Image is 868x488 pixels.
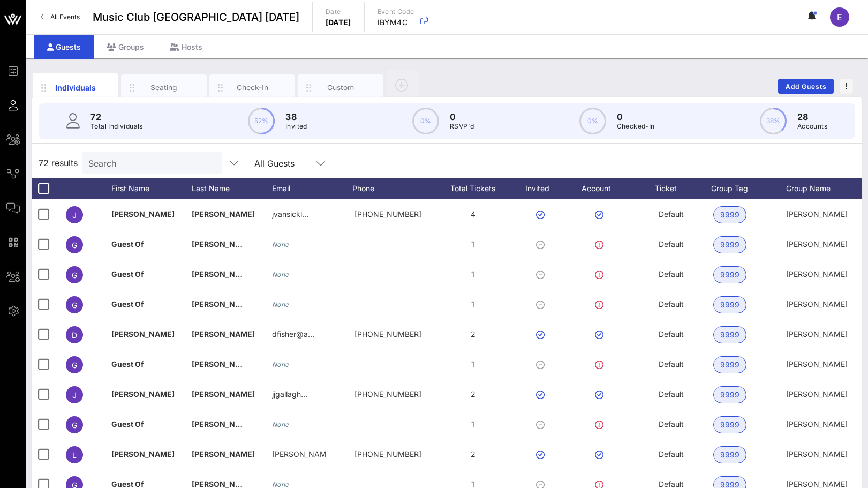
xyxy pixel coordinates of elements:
[659,239,684,249] span: Default
[72,271,77,280] span: G
[272,271,289,279] i: None
[659,209,684,219] span: Default
[785,82,827,91] span: Add Guests
[111,329,175,339] span: [PERSON_NAME]
[659,449,684,459] span: Default
[50,13,80,21] span: All Events
[354,329,421,339] span: +16462203209
[617,110,655,123] p: 0
[513,178,572,199] div: Invited
[326,6,351,17] p: Date
[192,329,255,339] span: [PERSON_NAME]
[786,359,848,369] span: [PERSON_NAME]
[572,178,631,199] div: Account
[711,178,786,199] div: Group Tag
[433,199,513,229] div: 4
[433,319,513,349] div: 2
[786,239,848,249] span: [PERSON_NAME]
[90,110,143,123] p: 72
[786,449,848,459] span: [PERSON_NAME]
[111,449,175,459] span: [PERSON_NAME]
[433,229,513,259] div: 1
[72,391,77,400] span: J
[450,121,474,132] p: RSVP`d
[659,269,684,279] span: Default
[786,269,848,279] span: [PERSON_NAME]
[830,7,849,27] div: E
[111,209,175,219] span: [PERSON_NAME]
[720,327,739,343] span: 9999
[272,178,352,199] div: Email
[659,389,684,399] span: Default
[659,299,684,309] span: Default
[272,319,314,349] p: dfisher@a…
[720,267,739,283] span: 9999
[433,379,513,409] div: 2
[659,419,684,429] span: Default
[111,299,144,309] span: Guest Of
[354,209,421,219] span: +19179527173
[52,82,100,93] div: Individuals
[192,359,255,369] span: [PERSON_NAME]
[111,269,144,279] span: Guest Of
[72,331,77,340] span: D
[72,361,77,370] span: G
[192,178,272,199] div: Last Name
[378,17,414,28] p: IBYM4C
[272,439,326,469] p: [PERSON_NAME].abr…
[720,387,739,403] span: 9999
[786,209,848,219] span: [PERSON_NAME]
[34,9,86,26] a: All Events
[272,199,308,229] p: jvansickl…
[786,178,861,199] div: Group Name
[720,447,739,463] span: 9999
[72,421,77,430] span: G
[93,9,299,25] span: Music Club [GEOGRAPHIC_DATA] [DATE]
[39,156,78,169] span: 72 results
[352,178,433,199] div: Phone
[720,297,739,313] span: 9999
[285,121,307,132] p: Invited
[111,239,144,249] span: Guest Of
[272,361,289,369] i: None
[797,121,827,132] p: Accounts
[157,35,215,59] div: Hosts
[433,409,513,439] div: 1
[433,259,513,289] div: 1
[378,6,414,17] p: Event Code
[720,417,739,433] span: 9999
[786,329,848,339] span: [PERSON_NAME]
[433,349,513,379] div: 1
[786,299,848,309] span: [PERSON_NAME]
[786,389,848,399] span: [PERSON_NAME]
[111,178,192,199] div: First Name
[140,82,188,93] div: Seating
[433,178,513,199] div: Total Tickets
[192,269,255,279] span: [PERSON_NAME]
[837,12,842,22] span: E
[192,239,255,249] span: [PERSON_NAME]
[778,79,834,94] button: Add Guests
[354,449,421,459] span: +19173629530
[72,211,77,220] span: J
[192,449,255,459] span: [PERSON_NAME]
[631,178,711,199] div: Ticket
[72,241,77,250] span: G
[433,439,513,469] div: 2
[34,35,94,59] div: Guests
[272,241,289,249] i: None
[720,357,739,373] span: 9999
[111,419,144,429] span: Guest Of
[786,419,848,429] span: [PERSON_NAME]
[111,389,175,399] span: [PERSON_NAME]
[433,289,513,319] div: 1
[90,121,143,132] p: Total Individuals
[720,237,739,253] span: 9999
[192,389,255,399] span: [PERSON_NAME]
[111,359,144,369] span: Guest Of
[72,301,77,310] span: G
[326,17,351,28] p: [DATE]
[229,82,276,93] div: Check-In
[272,379,307,409] p: jjgallagh…
[192,419,255,429] span: [PERSON_NAME]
